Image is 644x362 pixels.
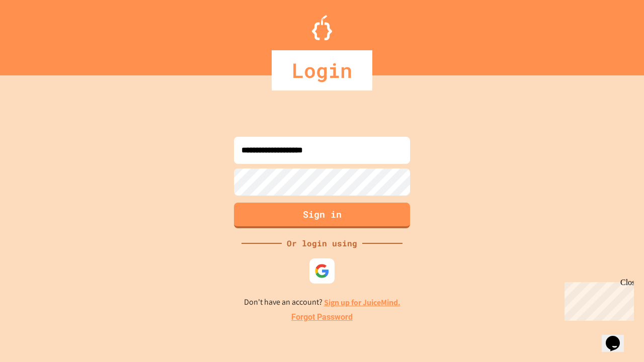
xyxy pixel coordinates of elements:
a: Forgot Password [291,311,353,323]
div: Or login using [282,237,362,249]
iframe: chat widget [602,322,634,352]
a: Sign up for JuiceMind. [324,297,400,308]
iframe: chat widget [560,278,634,321]
img: google-icon.svg [314,263,330,279]
div: Chat with us now!Close [4,4,69,64]
button: Sign in [234,203,410,228]
img: Logo.svg [312,15,332,40]
div: Login [272,50,372,90]
p: Don't have an account? [244,296,400,309]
